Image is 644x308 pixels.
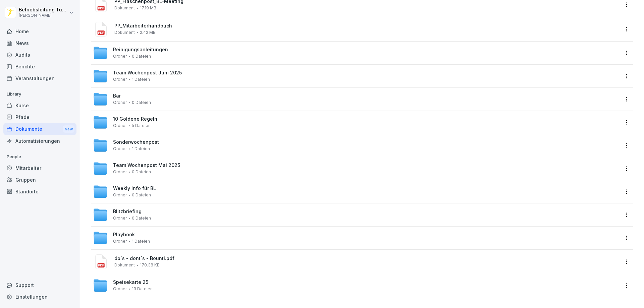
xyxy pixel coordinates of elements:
a: Einstellungen [3,291,76,303]
span: Weekly Info für BL [113,186,156,191]
a: PlaybookOrdner1 Dateien [93,231,619,245]
span: 0 Dateien [132,54,151,59]
span: Ordner [113,216,127,221]
a: News [3,37,76,49]
a: Speisekarte 25Ordner13 Dateien [93,278,619,293]
a: SonderwochenpostOrdner1 Dateien [93,138,619,153]
div: Dokumente [3,123,76,135]
p: Library [3,89,76,100]
p: People [3,151,76,162]
span: Dokument [114,30,135,35]
a: BarOrdner0 Dateien [93,92,619,107]
a: Berichte [3,61,76,72]
span: Ordner [113,54,127,59]
span: Sonderwochenpost [113,139,159,145]
span: 170.38 KB [140,263,160,267]
a: Gruppen [3,174,76,186]
span: Speisekarte 25 [113,280,148,285]
span: 5 Dateien [132,123,151,128]
div: Support [3,279,76,291]
span: Blitzbriefing [113,209,142,214]
a: BlitzbriefingOrdner0 Dateien [93,207,619,222]
p: [PERSON_NAME] [19,13,68,18]
span: Dokument [114,263,135,267]
a: Kurse [3,100,76,111]
span: 17.19 MB [140,6,156,10]
span: 10 Goldene Regeln [113,116,157,122]
p: Betriebsleitung Turnhalle [19,7,68,13]
span: Ordner [113,100,127,105]
span: Bar [113,93,121,99]
a: Veranstaltungen [3,72,76,84]
span: Dokument [114,6,135,10]
a: Standorte [3,186,76,197]
span: Ordner [113,287,127,291]
span: Reinigungsanleitungen [113,47,168,53]
a: Team Wochenpost Mai 2025Ordner0 Dateien [93,161,619,176]
span: 13 Dateien [132,287,153,291]
span: PP_Mitarbeiterhandbuch [114,23,619,29]
a: Audits [3,49,76,61]
a: Mitarbeiter [3,162,76,174]
span: Team Wochenpost Mai 2025 [113,163,180,168]
span: Ordner [113,123,127,128]
span: Ordner [113,239,127,244]
span: 0 Dateien [132,216,151,221]
span: 1 Dateien [132,146,150,151]
span: 1 Dateien [132,77,150,82]
a: ReinigungsanleitungenOrdner0 Dateien [93,46,619,60]
span: 1 Dateien [132,239,150,244]
span: Ordner [113,193,127,197]
div: New [63,125,74,133]
a: Weekly Info für BLOrdner0 Dateien [93,184,619,199]
span: Ordner [113,77,127,82]
span: Ordner [113,146,127,151]
a: 10 Goldene RegelnOrdner5 Dateien [93,115,619,130]
span: 0 Dateien [132,170,151,174]
span: 2.42 MB [140,30,156,35]
a: Pfade [3,111,76,123]
a: DokumenteNew [3,123,76,135]
a: Team Wochenpost Juni 2025Ordner1 Dateien [93,69,619,83]
span: Playbook [113,232,135,238]
a: Home [3,25,76,37]
span: Team Wochenpost Juni 2025 [113,70,182,76]
a: Automatisierungen [3,135,76,147]
span: 0 Dateien [132,100,151,105]
span: Ordner [113,170,127,174]
span: 0 Dateien [132,193,151,197]
span: do´s - dont´s - Bounti.pdf [114,256,619,261]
